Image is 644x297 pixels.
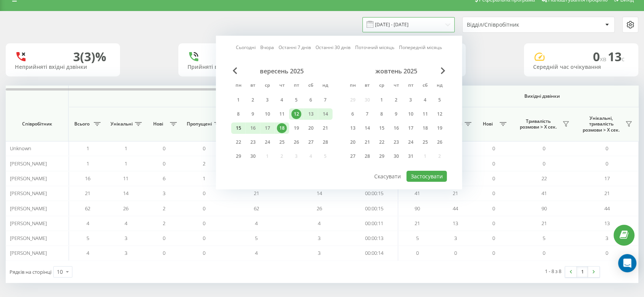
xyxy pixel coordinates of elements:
[318,94,333,106] div: нд 7 вер 2025 р.
[391,80,402,92] abbr: четвер
[389,94,404,106] div: чт 2 жовт 2025 р.
[433,108,447,120] div: нд 12 жовт 2025 р.
[10,145,31,152] span: Unknown
[533,64,629,70] div: Середній час очікування
[123,175,128,182] span: 11
[10,175,47,182] span: [PERSON_NAME]
[441,67,445,74] span: Next Month
[320,137,330,147] div: 28
[362,151,372,161] div: 28
[389,137,404,148] div: чт 23 жовт 2025 р.
[233,67,237,74] span: Previous Month
[123,205,128,212] span: 26
[453,190,458,197] span: 21
[246,122,260,134] div: вт 16 вер 2025 р.
[10,160,47,167] span: [PERSON_NAME]
[305,80,317,92] abbr: субота
[248,95,258,105] div: 2
[360,122,375,134] div: вт 14 жовт 2025 р.
[405,80,417,92] abbr: п’ятниця
[492,220,495,227] span: 0
[85,190,90,197] span: 21
[306,95,316,105] div: 6
[541,190,547,197] span: 41
[246,137,260,148] div: вт 23 вер 2025 р.
[453,205,458,212] span: 44
[406,109,416,119] div: 10
[420,80,431,92] abbr: субота
[600,55,608,63] span: хв
[260,44,274,51] a: Вчора
[231,122,246,134] div: пн 15 вер 2025 р.
[541,220,547,227] span: 21
[304,122,318,134] div: сб 20 вер 2025 р.
[123,190,128,197] span: 14
[304,137,318,148] div: сб 27 вер 2025 р.
[416,235,419,241] span: 5
[543,145,545,152] span: 0
[234,137,244,147] div: 22
[604,175,610,182] span: 17
[125,145,127,152] span: 1
[375,122,389,134] div: ср 15 жовт 2025 р.
[246,108,260,120] div: вт 9 вер 2025 р.
[306,137,316,147] div: 27
[163,235,165,241] span: 0
[346,108,360,120] div: пн 6 жовт 2025 р.
[420,95,430,105] div: 4
[320,80,331,92] abbr: неділя
[255,249,258,256] span: 4
[492,175,495,182] span: 0
[289,94,304,106] div: пт 5 вер 2025 р.
[246,94,260,106] div: вт 2 вер 2025 р.
[351,231,398,246] td: 00:00:13
[391,109,401,119] div: 9
[318,235,320,241] span: 3
[377,151,387,161] div: 29
[306,123,316,133] div: 20
[260,94,275,106] div: ср 3 вер 2025 р.
[351,246,398,260] td: 00:00:14
[247,80,259,92] abbr: вівторок
[606,145,608,152] span: 0
[289,137,304,148] div: пт 26 вер 2025 р.
[467,22,558,28] div: Відділ/Співробітник
[260,137,275,148] div: ср 24 вер 2025 р.
[279,44,311,51] a: Останні 7 днів
[418,122,433,134] div: сб 18 жовт 2025 р.
[306,109,316,119] div: 13
[420,137,430,147] div: 25
[85,205,90,212] span: 62
[149,121,168,127] span: Нові
[10,205,47,212] span: [PERSON_NAME]
[362,80,373,92] abbr: вівторок
[231,137,246,148] div: пн 22 вер 2025 р.
[492,235,495,241] span: 0
[317,205,322,212] span: 26
[320,95,330,105] div: 7
[454,235,457,241] span: 3
[277,123,287,133] div: 18
[377,123,387,133] div: 15
[420,123,430,133] div: 18
[260,122,275,134] div: ср 17 вер 2025 р.
[606,249,608,256] span: 0
[376,80,388,92] abbr: середа
[163,190,165,197] span: 3
[391,137,401,147] div: 23
[543,160,545,167] span: 0
[318,220,320,227] span: 4
[370,171,405,182] button: Скасувати
[454,249,457,256] span: 0
[304,108,318,120] div: сб 13 вер 2025 р.
[433,122,447,134] div: нд 19 жовт 2025 р.
[87,145,89,152] span: 1
[248,123,258,133] div: 16
[404,94,418,106] div: пт 3 жовт 2025 р.
[478,121,497,127] span: Нові
[399,44,442,51] a: Попередній місяць
[377,95,387,105] div: 1
[375,137,389,148] div: ср 22 жовт 2025 р.
[415,220,420,227] span: 21
[375,108,389,120] div: ср 8 жовт 2025 р.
